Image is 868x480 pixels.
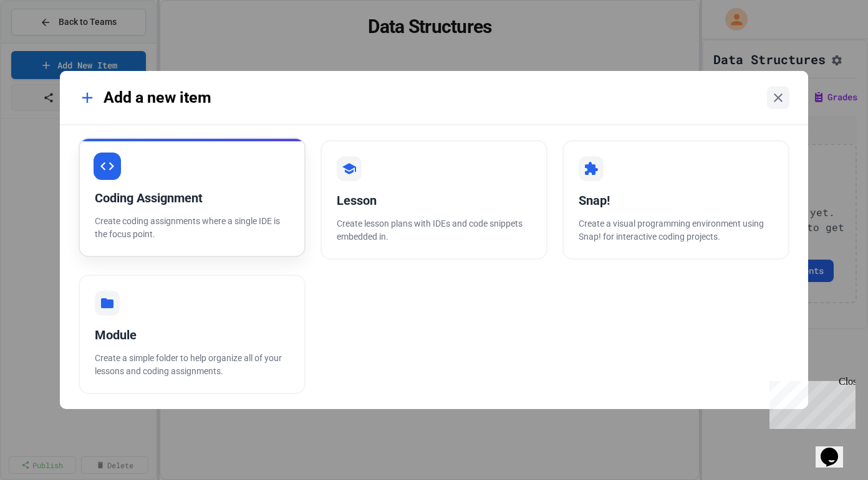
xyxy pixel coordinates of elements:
p: Create coding assignments where a single IDE is the focus point. [95,215,289,241]
div: Coding Assignment [95,189,289,207]
div: Chat with us now!Close [5,5,86,79]
div: Snap! [579,191,773,210]
p: Create a simple folder to help organize all of your lessons and coding assignments. [95,352,289,378]
p: Create lesson plans with IDEs and code snippets embedded in. [337,217,531,243]
iframe: chat widget [764,376,856,429]
div: Module [95,326,289,344]
iframe: chat widget [816,430,856,468]
p: Create a visual programming environment using Snap! for interactive coding projects. [579,217,773,243]
div: Add a new item [79,86,211,110]
div: Lesson [337,191,531,210]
